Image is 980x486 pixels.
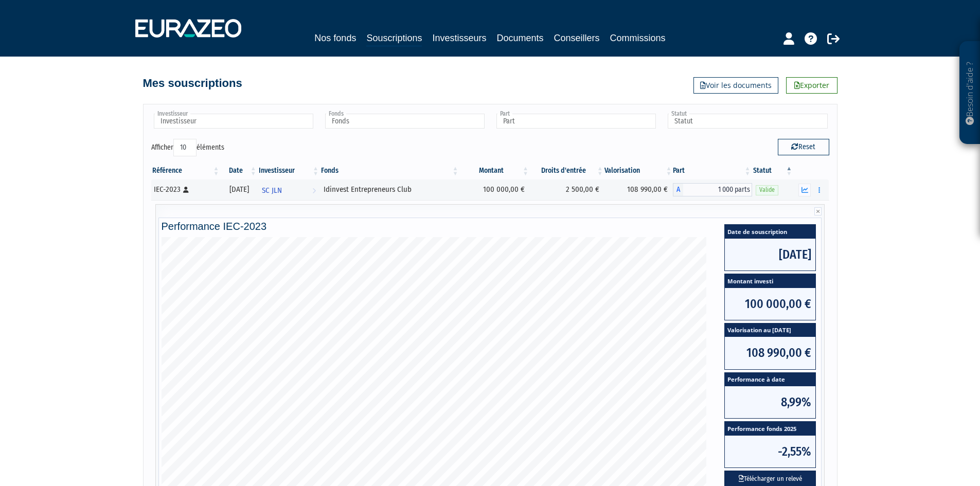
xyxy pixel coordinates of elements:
span: [DATE] [725,239,815,271]
span: Performance fonds 2025 [725,422,815,436]
a: Documents [497,31,544,45]
i: [Français] Personne physique [183,187,189,193]
a: Investisseurs [432,31,486,45]
th: Fonds: activer pour trier la colonne par ordre croissant [320,162,460,179]
span: Date de souscription [725,225,815,239]
span: 8,99% [725,386,815,418]
span: Valorisation au [DATE] [725,323,815,337]
a: Voir les documents [693,77,778,94]
div: IEC-2023 [154,184,217,195]
div: A - Idinvest Entrepreneurs Club [673,183,752,196]
a: Nos fonds [314,31,356,45]
th: Valorisation: activer pour trier la colonne par ordre croissant [604,162,673,179]
span: Performance à date [725,373,815,387]
span: A [673,183,683,196]
th: Date: activer pour trier la colonne par ordre croissant [221,162,258,179]
th: Investisseur: activer pour trier la colonne par ordre croissant [258,162,320,179]
a: Conseillers [554,31,600,45]
img: 1732889491-logotype_eurazeo_blanc_rvb.png [135,19,241,38]
span: SC JLN [262,181,282,200]
a: Exporter [786,77,838,94]
i: Voir l'investisseur [312,181,316,200]
th: Montant: activer pour trier la colonne par ordre croissant [460,162,530,179]
span: Valide [756,185,778,195]
span: 108 990,00 € [725,337,815,369]
span: 1 000 parts [683,183,752,196]
span: -2,55% [725,436,815,467]
td: 108 990,00 € [604,179,673,200]
th: Part: activer pour trier la colonne par ordre croissant [673,162,752,179]
span: Montant investi [725,274,815,288]
td: 2 500,00 € [530,179,604,200]
select: Afficheréléments [173,139,197,156]
label: Afficher éléments [151,139,224,156]
span: 100 000,00 € [725,288,815,320]
a: Commissions [610,31,666,45]
p: Besoin d'aide ? [964,47,976,139]
td: 100 000,00 € [460,179,530,200]
th: Référence : activer pour trier la colonne par ordre croissant [151,162,221,179]
div: Idinvest Entrepreneurs Club [324,184,456,195]
button: Reset [778,139,829,155]
th: Statut : activer pour trier la colonne par ordre d&eacute;croissant [752,162,794,179]
th: Droits d'entrée: activer pour trier la colonne par ordre croissant [530,162,604,179]
a: Souscriptions [366,31,422,47]
div: [DATE] [224,184,254,195]
h4: Performance IEC-2023 [162,221,819,232]
h4: Mes souscriptions [143,77,242,89]
a: SC JLN [258,179,320,200]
